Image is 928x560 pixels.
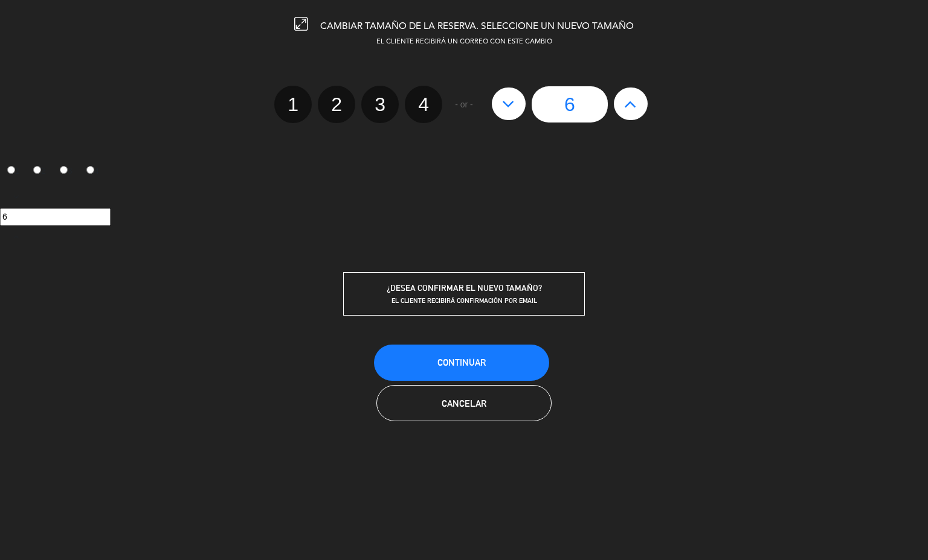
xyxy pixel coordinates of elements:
[361,86,399,123] label: 3
[60,166,68,174] input: 3
[374,345,549,381] button: Continuar
[27,161,53,182] label: 2
[7,166,15,174] input: 1
[405,86,442,123] label: 4
[455,98,473,112] span: - or -
[79,161,106,182] label: 4
[387,283,542,293] span: ¿DESEA CONFIRMAR EL NUEVO TAMAÑO?
[86,166,94,174] input: 4
[274,86,312,123] label: 1
[33,166,41,174] input: 2
[442,398,486,409] span: Cancelar
[437,357,486,367] span: Continuar
[320,22,634,31] span: CAMBIAR TAMAÑO DE LA RESERVA. SELECCIONE UN NUEVO TAMAÑO
[376,39,552,45] span: EL CLIENTE RECIBIRÁ UN CORREO CON ESTE CAMBIO
[53,161,80,182] label: 3
[318,86,355,123] label: 2
[376,385,552,421] button: Cancelar
[391,296,537,305] span: EL CLIENTE RECIBIRÁ CONFIRMACIÓN POR EMAIL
